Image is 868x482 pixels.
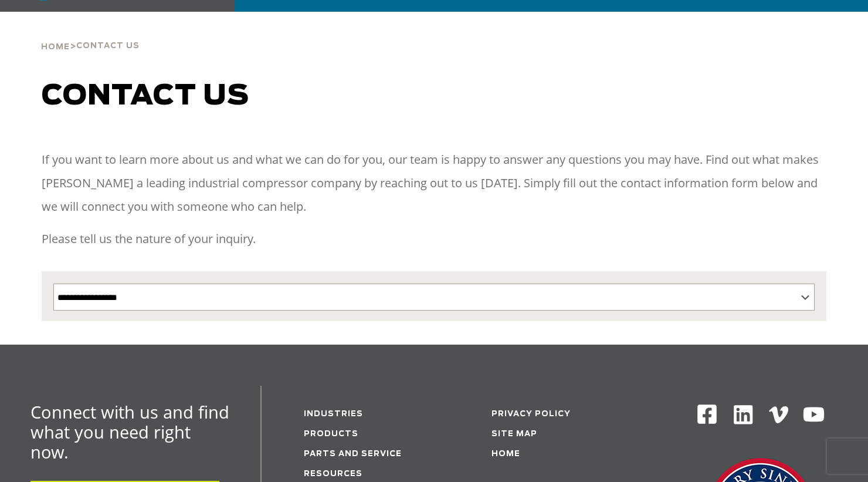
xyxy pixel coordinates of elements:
[41,43,70,51] span: Home
[304,430,358,438] a: Products
[491,410,571,418] a: Privacy Policy
[304,470,362,478] a: Resources
[42,227,826,251] p: Please tell us the nature of your inquiry.
[41,41,70,52] a: Home
[769,406,789,423] img: Vimeo
[491,430,537,438] a: Site Map
[491,450,520,458] a: Home
[304,410,363,418] a: Industries
[696,403,718,425] img: Facebook
[732,403,755,426] img: Linkedin
[304,450,402,458] a: Parts and service
[30,400,229,463] span: Connect with us and find what you need right now.
[42,82,249,110] span: Contact us
[41,12,140,56] div: >
[802,403,825,426] img: Youtube
[42,148,826,218] p: If you want to learn more about us and what we can do for you, our team is happy to answer any qu...
[76,42,140,50] span: Contact Us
